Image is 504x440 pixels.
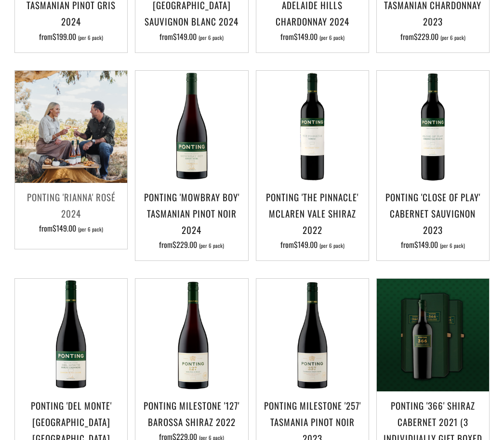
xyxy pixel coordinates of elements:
[159,239,224,250] span: from
[261,189,364,238] h3: Ponting 'The Pinnacle' McLaren Vale Shiraz 2022
[15,189,127,237] a: Ponting 'Rianna' Rosé 2024 from$149.00 (per 6 pack)
[400,31,465,42] span: from
[39,31,103,42] span: from
[78,35,103,40] span: (per 6 pack)
[199,243,224,248] span: (per 6 pack)
[20,189,122,221] h3: Ponting 'Rianna' Rosé 2024
[78,227,103,232] span: (per 6 pack)
[140,397,243,430] h3: Ponting Milestone '127' Barossa Shiraz 2022
[414,239,438,250] span: $149.00
[319,35,345,40] span: (per 6 pack)
[53,222,76,234] span: $149.00
[319,243,345,248] span: (per 6 pack)
[401,239,465,250] span: from
[256,189,369,249] a: Ponting 'The Pinnacle' McLaren Vale Shiraz 2022 from$149.00 (per 6 pack)
[140,189,243,238] h3: Ponting 'Mowbray Boy' Tasmanian Pinot Noir 2024
[173,31,197,42] span: $149.00
[294,31,318,42] span: $149.00
[440,35,465,40] span: (per 6 pack)
[199,35,224,40] span: (per 6 pack)
[39,222,103,234] span: from
[414,31,438,42] span: $229.00
[377,189,489,249] a: Ponting 'Close of Play' Cabernet Sauvignon 2023 from$149.00 (per 6 pack)
[440,243,465,248] span: (per 6 pack)
[53,31,76,42] span: $199.00
[382,189,484,238] h3: Ponting 'Close of Play' Cabernet Sauvignon 2023
[159,31,224,42] span: from
[280,31,345,42] span: from
[280,239,345,250] span: from
[172,239,197,250] span: $229.00
[135,189,248,249] a: Ponting 'Mowbray Boy' Tasmanian Pinot Noir 2024 from$229.00 (per 6 pack)
[294,239,318,250] span: $149.00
